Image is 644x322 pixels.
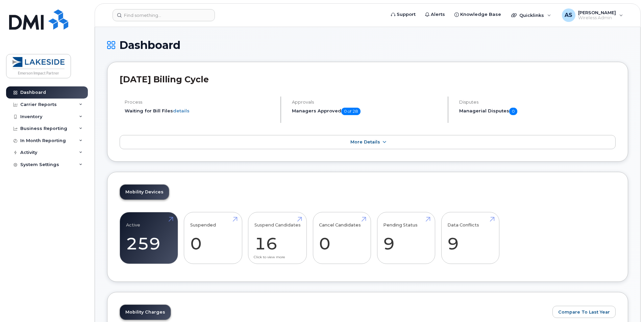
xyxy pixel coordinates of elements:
[350,139,380,144] span: More Details
[552,306,616,318] button: Compare To Last Year
[509,108,517,115] span: 0
[125,108,275,114] li: Waiting for Bill Files
[319,216,365,260] a: Cancel Candidates 0
[383,216,429,260] a: Pending Status 9
[341,108,361,115] span: 0 of 28
[173,108,190,113] a: details
[125,100,275,105] h4: Process
[107,39,628,51] h1: Dashboard
[120,305,171,320] a: Mobility Charges
[126,216,172,260] a: Active 259
[120,74,616,84] h2: [DATE] Billing Cycle
[190,216,236,260] a: Suspended 0
[558,309,610,315] span: Compare To Last Year
[292,108,442,115] h5: Managers Approved
[120,185,169,199] a: Mobility Devices
[459,108,616,115] h5: Managerial Disputes
[254,216,301,260] a: Suspend Candidates 16
[459,100,616,105] h4: Disputes
[292,100,442,105] h4: Approvals
[447,216,493,260] a: Data Conflicts 9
